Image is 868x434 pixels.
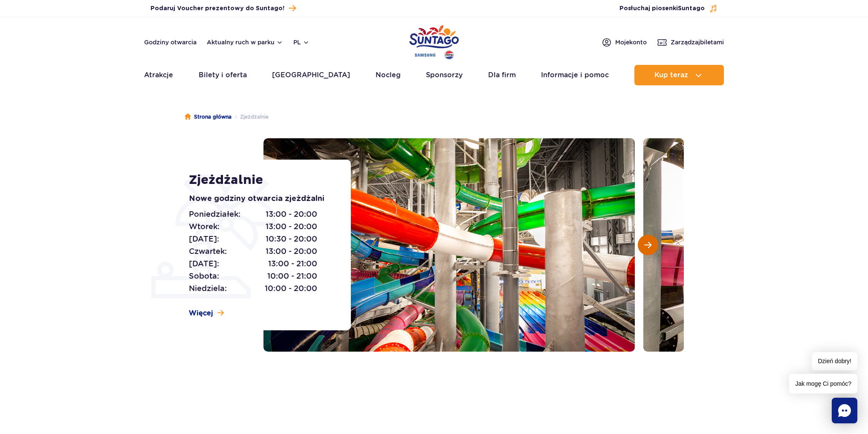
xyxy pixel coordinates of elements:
span: Zarządzaj biletami [671,38,724,47]
span: Suntago [678,6,705,12]
span: Wtorek: [189,221,220,233]
button: Aktualny ruch w parku [207,39,283,46]
span: 10:30 - 20:00 [266,233,317,245]
span: Sobota: [189,270,219,282]
span: Podaruj Voucher prezentowy do Suntago! [150,4,284,13]
span: Więcej [189,309,213,318]
span: [DATE]: [189,233,219,245]
a: Bilety i oferta [199,65,247,85]
a: Nocleg [376,65,401,85]
a: Atrakcje [144,65,173,85]
span: Niedziela: [189,283,227,294]
button: Posłuchaj piosenkiSuntago [619,4,718,13]
a: Strona główna [185,113,231,121]
a: Zarządzajbiletami [657,37,724,47]
li: Zjeżdżalnie [231,113,269,121]
span: 10:00 - 20:00 [265,283,317,294]
span: Czwartek: [189,245,227,257]
span: Moje konto [615,38,647,47]
span: Dzień dobry! [812,352,857,370]
button: pl [293,38,310,47]
div: Chat [832,398,857,423]
span: 13:00 - 21:00 [268,258,317,270]
a: [GEOGRAPHIC_DATA] [272,65,350,85]
a: Więcej [189,309,224,318]
p: Nowe godziny otwarcia zjeżdżalni [189,193,332,205]
span: 13:00 - 20:00 [266,245,317,257]
span: Jak mogę Ci pomóc? [789,374,857,393]
a: Godziny otwarcia [144,38,197,47]
span: [DATE]: [189,258,219,270]
button: Następny slajd [638,235,658,255]
a: Informacje i pomoc [541,65,609,85]
span: Posłuchaj piosenki [619,4,705,13]
a: Dla firm [488,65,516,85]
span: Kup teraz [654,71,688,79]
a: Sponsorzy [426,65,463,85]
span: 13:00 - 20:00 [266,208,317,220]
a: Podaruj Voucher prezentowy do Suntago! [150,3,296,14]
span: 10:00 - 21:00 [267,270,317,282]
h1: Zjeżdżalnie [189,172,332,188]
span: Poniedziałek: [189,208,240,220]
a: Mojekonto [602,37,647,47]
button: Kup teraz [634,65,724,85]
span: 13:00 - 20:00 [266,221,317,233]
a: Park of Poland [409,21,459,61]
